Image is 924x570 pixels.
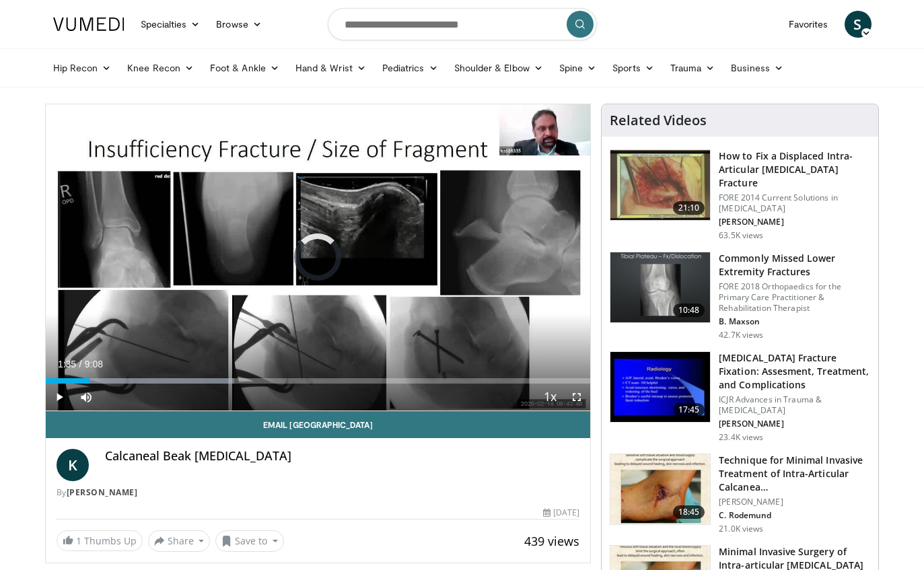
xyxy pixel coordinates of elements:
[57,449,89,481] a: K
[45,55,120,81] a: Hip Recon
[719,419,870,429] p: [PERSON_NAME]
[610,252,870,341] a: 10:48 Commonly Missed Lower Extremity Fractures FORE 2018 Orthopaedics for the Primary Care Pract...
[536,384,563,411] button: Playback Rate
[673,403,705,417] span: 17:45
[610,454,870,534] a: 18:45 Technique for Minimal Invasive Treatment of Intra-Articular Calcanea… [PERSON_NAME] C. Rode...
[673,201,705,215] span: 21:10
[723,55,791,81] a: Business
[119,55,202,81] a: Knee Recon
[524,533,579,549] span: 439 views
[57,530,143,551] a: 1 Thumbs Up
[719,454,870,494] h3: Technique for Minimal Invasive Treatment of Intra-Articular Calcanea…
[79,359,82,369] span: /
[148,530,211,552] button: Share
[610,252,710,322] img: 4aa379b6-386c-4fb5-93ee-de5617843a87.150x105_q85_crop-smart_upscale.jpg
[719,497,870,507] p: [PERSON_NAME]
[46,411,591,438] a: Email [GEOGRAPHIC_DATA]
[610,454,710,524] img: dedc188c-4393-4618-b2e6-7381f7e2f7ad.150x105_q85_crop-smart_upscale.jpg
[105,449,580,464] h4: Calcaneal Beak [MEDICAL_DATA]
[719,351,870,392] h3: [MEDICAL_DATA] Fracture Fixation: Assesment, Treatment, and Complications
[85,359,103,369] span: 9:08
[446,55,551,81] a: Shoulder & Elbow
[719,252,870,279] h3: Commonly Missed Lower Extremity Fractures
[845,11,872,38] a: S
[719,524,763,534] p: 21.0K views
[76,534,81,547] span: 1
[563,384,590,411] button: Fullscreen
[73,384,100,411] button: Mute
[662,55,723,81] a: Trauma
[610,150,710,220] img: 55ff4537-6d30-4030-bbbb-bab469c05b17.150x105_q85_crop-smart_upscale.jpg
[543,507,579,519] div: [DATE]
[610,112,707,129] h4: Related Videos
[287,55,374,81] a: Hand & Wrist
[46,384,73,411] button: Play
[610,351,870,443] a: 17:45 [MEDICAL_DATA] Fracture Fixation: Assesment, Treatment, and Complications ICJR Advances in ...
[719,149,870,190] h3: How to Fix a Displaced Intra-Articular [MEDICAL_DATA] Fracture
[719,230,763,241] p: 63.5K views
[610,149,870,241] a: 21:10 How to Fix a Displaced Intra-Articular [MEDICAL_DATA] Fracture FORE 2014 Current Solutions ...
[53,17,125,31] img: VuMedi Logo
[58,359,76,369] span: 1:35
[57,487,580,499] div: By
[719,316,870,327] p: B. Maxson
[551,55,604,81] a: Spine
[328,8,597,40] input: Search topics, interventions
[133,11,209,38] a: Specialties
[46,378,591,384] div: Progress Bar
[610,352,710,422] img: 297020_0000_1.png.150x105_q85_crop-smart_upscale.jpg
[673,304,705,317] span: 10:48
[46,104,591,411] video-js: Video Player
[604,55,662,81] a: Sports
[719,394,870,416] p: ICJR Advances in Trauma & [MEDICAL_DATA]
[67,487,138,498] a: [PERSON_NAME]
[719,281,870,314] p: FORE 2018 Orthopaedics for the Primary Care Practitioner & Rehabilitation Therapist
[719,510,870,521] p: C. Rodemund
[719,330,763,341] p: 42.7K views
[673,505,705,519] span: 18:45
[719,217,870,227] p: [PERSON_NAME]
[374,55,446,81] a: Pediatrics
[202,55,287,81] a: Foot & Ankle
[215,530,284,552] button: Save to
[781,11,837,38] a: Favorites
[719,432,763,443] p: 23.4K views
[208,11,270,38] a: Browse
[719,192,870,214] p: FORE 2014 Current Solutions in [MEDICAL_DATA]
